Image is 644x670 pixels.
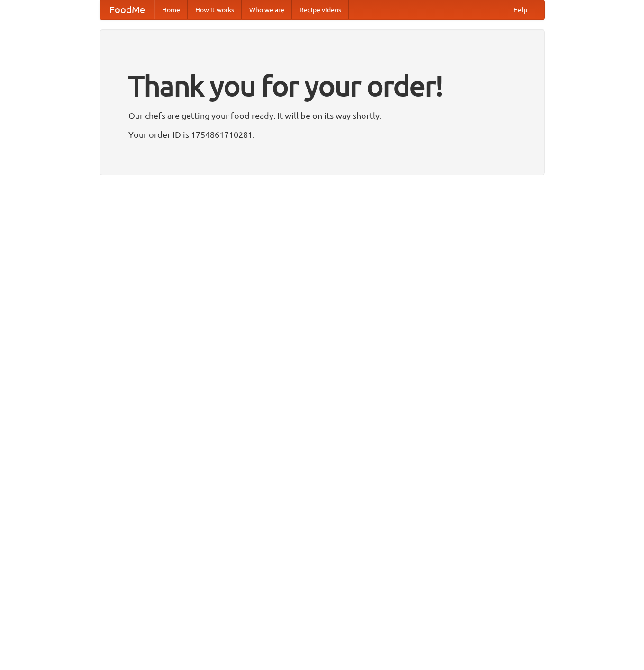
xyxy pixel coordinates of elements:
p: Our chefs are getting your food ready. It will be on its way shortly. [128,108,516,123]
a: Home [154,0,188,19]
a: Who we are [242,0,292,19]
a: FoodMe [100,0,154,19]
p: Your order ID is 1754861710281. [128,127,516,142]
a: How it works [188,0,242,19]
h1: Thank you for your order! [128,63,516,108]
a: Help [506,0,535,19]
a: Recipe videos [292,0,349,19]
